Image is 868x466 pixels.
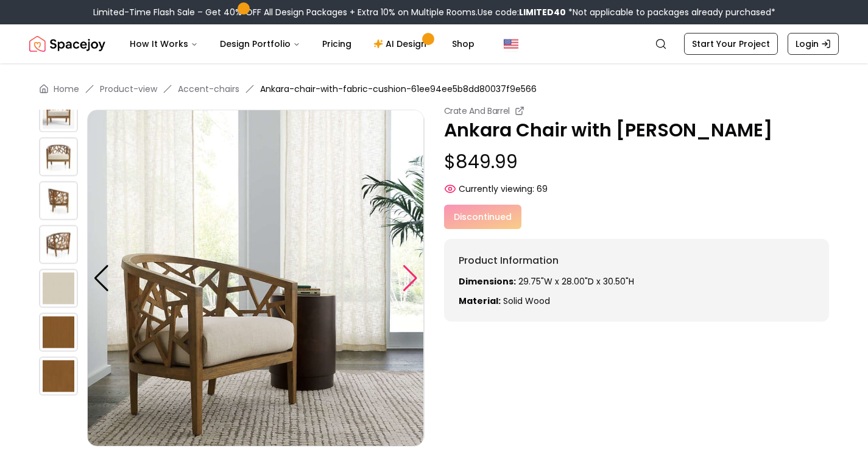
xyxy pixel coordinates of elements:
[29,32,105,56] a: Spacejoy
[178,83,239,95] a: Accent-chairs
[459,295,501,307] strong: Material:
[39,356,78,395] img: https://storage.googleapis.com/spacejoy-main/assets/61ee94ee5b8dd80037f9e566/product_9_0gpop3k3l3in
[312,32,361,56] a: Pricing
[93,6,775,18] div: Limited-Time Flash Sale – Get 40% OFF All Design Packages + Extra 10% on Multiple Rooms.
[39,312,78,351] img: https://storage.googleapis.com/spacejoy-main/assets/61ee94ee5b8dd80037f9e566/product_8_e32pb08428kj
[29,32,105,56] img: Spacejoy Logo
[39,225,78,264] img: https://storage.googleapis.com/spacejoy-main/assets/61ee94ee5b8dd80037f9e566/product_6_gnpl7kgemil6
[459,275,516,288] strong: Dimensions:
[459,183,534,195] span: Currently viewing:
[459,253,815,268] h6: Product Information
[260,83,537,95] span: Ankara-chair-with-fabric-cushion-61ee94ee5b8dd80037f9e566
[39,93,78,132] img: https://storage.googleapis.com/spacejoy-main/assets/61ee94ee5b8dd80037f9e566/product_3_p0c5pgepf33
[100,83,157,95] a: Product-view
[444,119,830,141] p: Ankara Chair with [PERSON_NAME]
[537,183,548,195] span: 69
[39,269,78,308] img: https://storage.googleapis.com/spacejoy-main/assets/61ee94ee5b8dd80037f9e566/product_7_6dp0b4ih25bg
[519,6,566,18] b: LIMITED40
[54,83,79,95] a: Home
[444,105,510,117] small: Crate And Barrel
[684,33,778,55] a: Start Your Project
[210,32,310,56] button: Design Portfolio
[39,137,78,176] img: https://storage.googleapis.com/spacejoy-main/assets/61ee94ee5b8dd80037f9e566/product_4_130nkcpg2mec
[503,295,550,307] span: Solid Wood
[364,32,440,56] a: AI Design
[120,32,208,56] button: How It Works
[478,6,566,18] span: Use code:
[29,24,839,63] nav: Global
[504,37,518,51] img: United States
[788,33,839,55] a: Login
[120,32,484,56] nav: Main
[459,275,815,288] p: 29.75"W x 28.00"D x 30.50"H
[444,151,830,173] p: $849.99
[566,6,775,18] span: *Not applicable to packages already purchased*
[442,32,484,56] a: Shop
[39,181,78,220] img: https://storage.googleapis.com/spacejoy-main/assets/61ee94ee5b8dd80037f9e566/product_5_d68inn8pjp8d
[87,110,424,447] img: https://storage.googleapis.com/spacejoy-main/assets/61ee94ee5b8dd80037f9e566/product_2_07o2e5a7folm7
[39,83,829,95] nav: breadcrumb
[424,110,761,447] img: https://storage.googleapis.com/spacejoy-main/assets/61ee94ee5b8dd80037f9e566/product_3_p0c5pgepf33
